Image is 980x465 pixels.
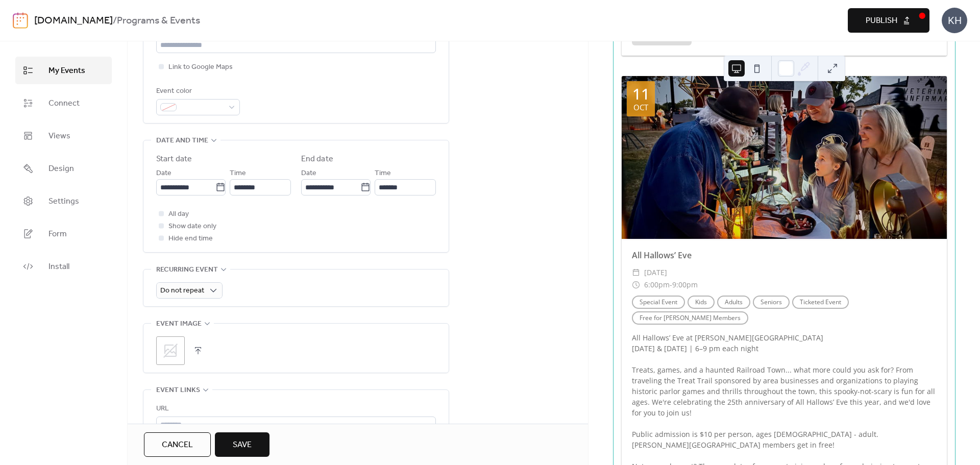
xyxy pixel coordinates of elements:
span: 6:00pm [644,279,670,291]
span: Hide end time [168,233,213,245]
div: End date [301,153,333,165]
span: Recurring event [156,264,218,276]
span: Link to Google Maps [168,61,233,74]
button: Publish [848,8,929,33]
span: Connect [48,97,80,110]
span: 9:00pm [672,279,698,291]
div: URL [156,403,434,415]
b: Programs & Events [117,11,200,31]
div: All Hallows’ Eve [622,249,947,261]
span: - [670,279,672,291]
img: logo [13,12,28,29]
span: [DATE] [644,266,667,279]
span: All day [168,208,189,221]
span: Cancel [162,439,193,451]
span: Settings [48,195,79,208]
a: Install [15,253,112,280]
button: Save [215,432,269,457]
span: Date and time [156,135,208,147]
span: My Events [48,65,85,77]
div: Oct [633,104,648,111]
div: ​ [632,279,640,291]
a: Design [15,155,112,182]
span: Save [233,439,252,451]
span: Do not repeat [160,284,204,298]
span: Show date only [168,221,216,233]
a: Connect [15,89,112,117]
span: Form [48,228,67,240]
div: Event color [156,85,238,97]
a: Views [15,122,112,150]
span: Install [48,261,69,273]
div: Start date [156,153,192,165]
span: Design [48,163,74,175]
b: / [113,11,117,31]
a: Settings [15,187,112,215]
button: Cancel [144,432,211,457]
span: Event image [156,318,202,330]
a: [DOMAIN_NAME] [34,11,113,31]
span: Time [230,167,246,180]
span: Date [301,167,316,180]
span: Event links [156,384,200,397]
span: Publish [866,15,897,27]
div: KH [942,8,967,33]
div: ​ [632,266,640,279]
span: Views [48,130,70,142]
a: My Events [15,57,112,84]
span: Date [156,167,171,180]
div: ; [156,336,185,365]
span: Time [375,167,391,180]
div: 11 [632,86,650,102]
a: Form [15,220,112,248]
